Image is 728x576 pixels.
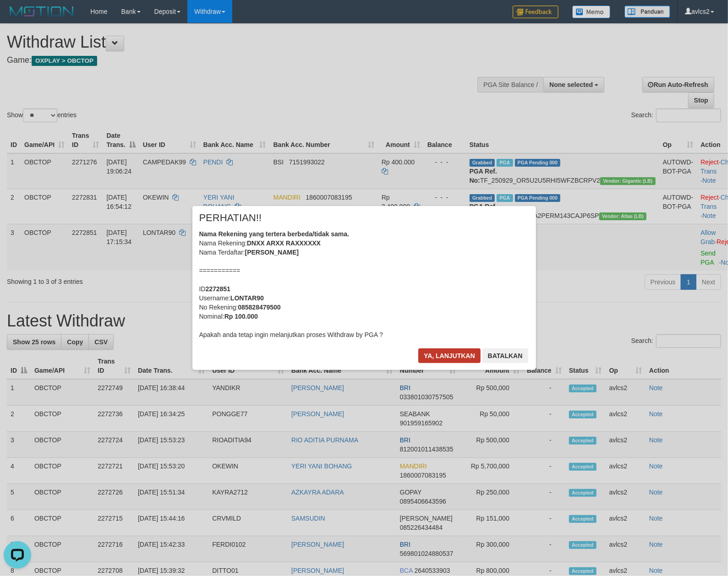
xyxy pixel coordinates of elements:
[224,313,258,320] b: Rp 100.000
[199,230,350,238] b: Nama Rekening yang tertera berbeda/tidak sama.
[199,229,529,339] div: Nama Rekening: Nama Terdaftar: =========== ID Username: No Rekening: Nominal: Apakah anda tetap i...
[238,304,280,311] b: 085828479500
[247,239,321,247] b: DNXX ARXX RAXXXXXX
[230,294,264,302] b: LONTAR90
[4,4,31,31] button: Open LiveChat chat widget
[482,348,528,363] button: Batalkan
[206,285,231,293] b: 2272851
[418,348,481,363] button: Ya, lanjutkan
[199,213,262,223] span: PERHATIAN!!
[245,249,299,256] b: [PERSON_NAME]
